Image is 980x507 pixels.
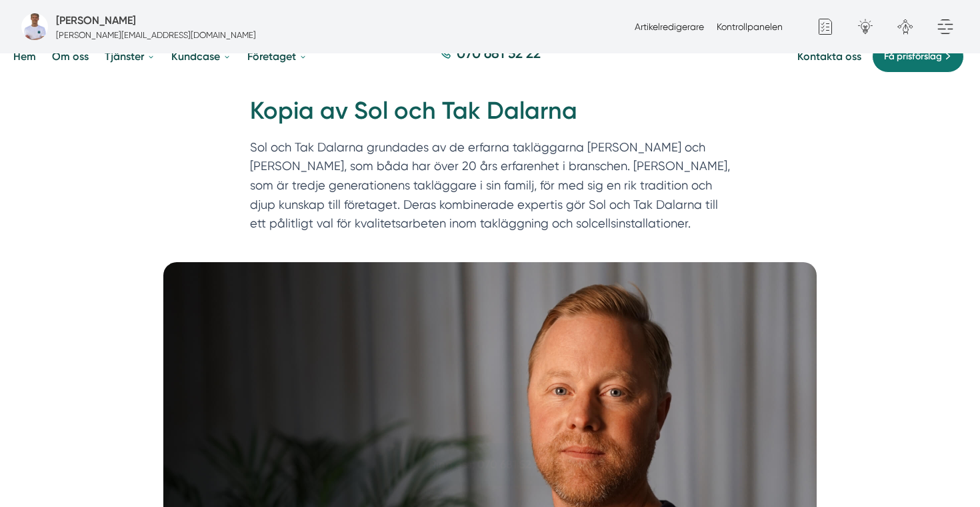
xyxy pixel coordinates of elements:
[49,39,91,73] a: Om oss
[429,456,546,474] span: Ring oss: 070 681 52 22
[56,12,136,29] h5: Administratör
[102,39,158,73] a: Tjänster
[250,138,730,239] p: Sol och Tak Dalarna grundades av de erfarna takläggarna [PERSON_NAME] och [PERSON_NAME], som båda...
[434,43,546,69] a: 070 681 52 22
[245,39,310,73] a: Företaget
[403,443,577,486] a: Ring oss: 070 681 52 22
[21,13,48,40] img: foretagsbild-pa-smartproduktion-en-webbyraer-i-dalarnas-lan.png
[635,21,704,32] a: Artikelredigerare
[56,29,256,41] p: [PERSON_NAME][EMAIL_ADDRESS][DOMAIN_NAME]
[872,41,964,73] a: Få prisförslag
[717,21,783,32] a: Kontrollpanelen
[169,39,234,73] a: Kundcase
[11,39,39,73] a: Hem
[884,49,942,64] span: Få prisförslag
[250,95,730,138] h1: Kopia av Sol och Tak Dalarna
[797,50,861,63] a: Kontakta oss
